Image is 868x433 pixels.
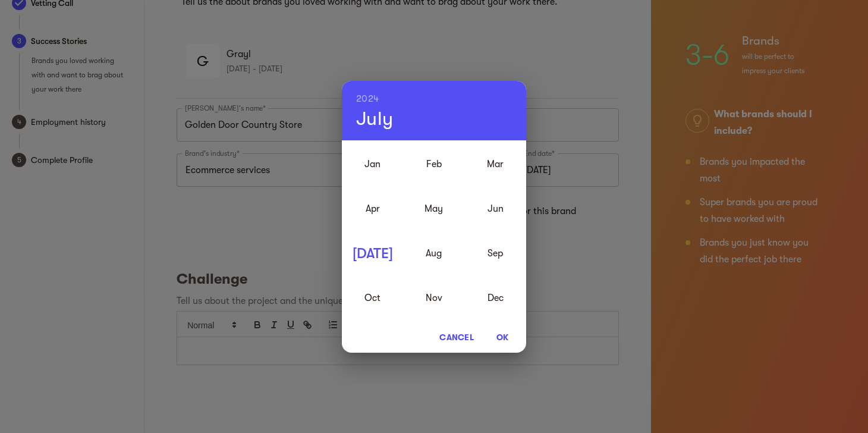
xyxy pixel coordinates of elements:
div: [DATE] [342,231,403,275]
div: Sep [465,231,526,275]
span: Cancel [439,330,474,344]
div: Aug [403,231,464,275]
button: Cancel [435,327,479,348]
button: 2024 [356,90,379,107]
button: July [356,107,393,131]
span: OK [488,330,517,344]
div: May [403,186,464,231]
div: Jun [465,186,526,231]
div: Jan [342,142,403,186]
button: OK [483,327,521,348]
div: Mar [465,142,526,186]
div: Oct [342,275,403,320]
div: Apr [342,186,403,231]
div: Feb [403,142,464,186]
div: Dec [465,275,526,320]
div: Nov [403,275,464,320]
